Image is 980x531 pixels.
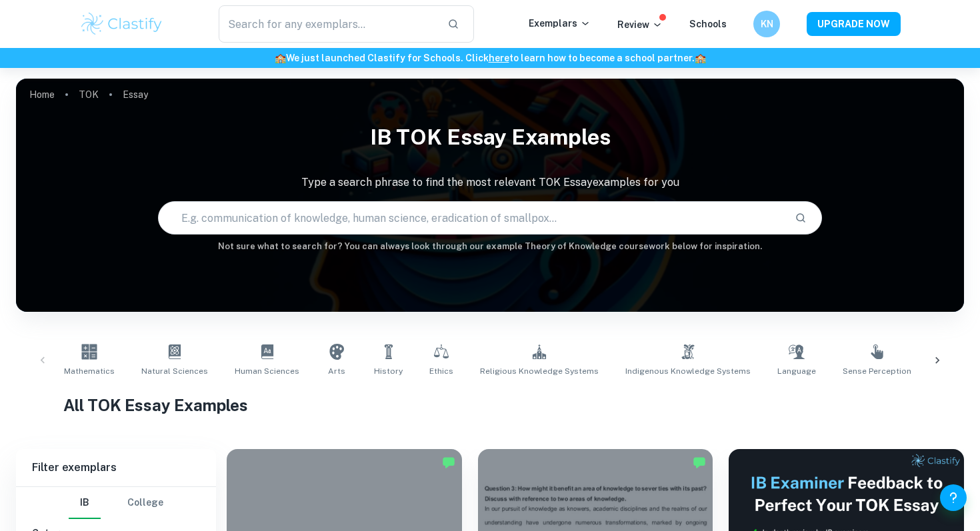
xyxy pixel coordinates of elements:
[123,87,148,102] p: Essay
[16,449,216,486] h6: Filter exemplars
[63,393,917,417] h1: All TOK Essay Examples
[480,365,599,377] span: Religious Knowledge Systems
[777,365,816,377] span: Language
[442,456,455,469] img: Marked
[16,116,964,159] h1: IB TOK Essay examples
[79,85,99,104] a: TOK
[843,365,911,377] span: Sense Perception
[940,484,967,511] button: Help and Feedback
[29,85,55,104] a: Home
[219,5,437,43] input: Search for any exemplars...
[753,11,780,37] button: KN
[617,17,663,32] p: Review
[16,240,964,253] h6: Not sure what to search for? You can always look through our example Theory of Knowledge coursewo...
[759,17,775,31] h6: KN
[689,19,727,29] a: Schools
[69,487,163,519] div: Filter type choice
[3,51,977,65] h6: We just launched Clastify for Schools. Click to learn how to become a school partner.
[789,207,812,229] button: Search
[489,53,509,63] a: here
[429,365,453,377] span: Ethics
[69,487,101,519] button: IB
[127,487,163,519] button: College
[16,175,964,191] p: Type a search phrase to find the most relevant TOK Essay examples for you
[64,365,115,377] span: Mathematics
[235,365,299,377] span: Human Sciences
[693,456,706,469] img: Marked
[141,365,208,377] span: Natural Sciences
[79,11,164,37] img: Clastify logo
[625,365,751,377] span: Indigenous Knowledge Systems
[275,53,286,63] span: 🏫
[529,16,591,31] p: Exemplars
[374,365,403,377] span: History
[159,199,783,237] input: E.g. communication of knowledge, human science, eradication of smallpox...
[695,53,706,63] span: 🏫
[328,365,345,377] span: Arts
[807,12,901,36] button: UPGRADE NOW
